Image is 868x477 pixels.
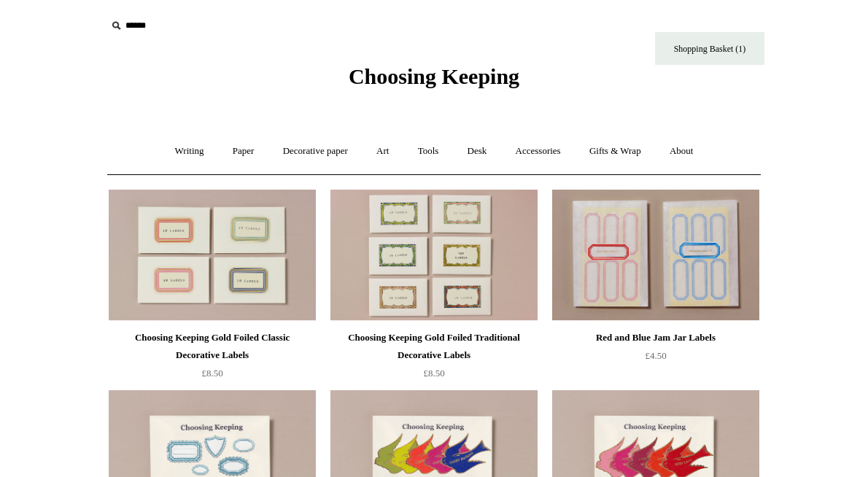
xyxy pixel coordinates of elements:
[162,132,217,171] a: Writing
[220,132,268,171] a: Paper
[334,329,534,364] div: Choosing Keeping Gold Foiled Traditional Decorative Labels
[552,190,759,321] a: Red and Blue Jam Jar Labels Red and Blue Jam Jar Labels
[503,132,574,171] a: Accessories
[109,190,316,321] img: Choosing Keeping Gold Foiled Classic Decorative Labels
[349,64,519,88] span: Choosing Keeping
[363,132,402,171] a: Art
[109,190,316,321] a: Choosing Keeping Gold Foiled Classic Decorative Labels Choosing Keeping Gold Foiled Classic Decor...
[112,329,312,364] div: Choosing Keeping Gold Foiled Classic Decorative Labels
[454,132,500,171] a: Desk
[109,329,316,389] a: Choosing Keeping Gold Foiled Classic Decorative Labels £8.50
[645,350,666,361] span: £4.50
[349,76,519,86] a: Choosing Keeping
[330,190,538,321] a: Choosing Keeping Gold Foiled Traditional Decorative Labels Choosing Keeping Gold Foiled Tradition...
[330,190,538,321] img: Choosing Keeping Gold Foiled Traditional Decorative Labels
[552,329,759,389] a: Red and Blue Jam Jar Labels £4.50
[552,190,759,321] img: Red and Blue Jam Jar Labels
[201,368,222,379] span: £8.50
[270,132,361,171] a: Decorative paper
[556,329,756,346] div: Red and Blue Jam Jar Labels
[330,329,538,389] a: Choosing Keeping Gold Foiled Traditional Decorative Labels £8.50
[655,32,764,65] a: Shopping Basket (1)
[423,368,444,379] span: £8.50
[656,132,707,171] a: About
[405,132,452,171] a: Tools
[576,132,654,171] a: Gifts & Wrap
